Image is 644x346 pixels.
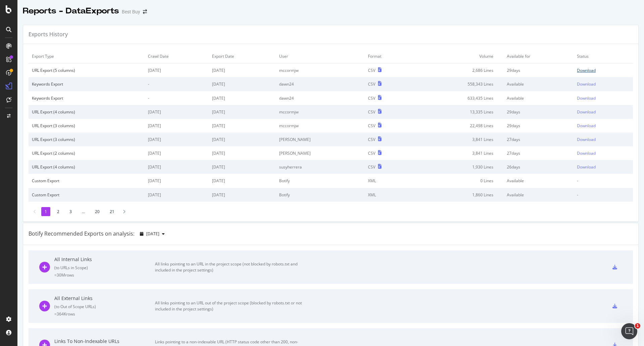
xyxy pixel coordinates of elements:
[412,188,503,202] td: 1,860 Lines
[145,119,209,133] td: [DATE]
[503,105,574,119] td: 29 days
[276,105,365,119] td: mccormjw
[32,150,141,156] div: URL Export (2 columns)
[577,150,630,156] a: Download
[32,192,141,198] div: Custom Export
[145,174,209,188] td: [DATE]
[577,150,596,156] div: Download
[66,207,75,216] li: 3
[276,119,365,133] td: mccormjw
[503,119,574,133] td: 29 days
[276,146,365,160] td: [PERSON_NAME]
[507,192,570,198] div: Available
[276,77,365,91] td: dawn24
[209,49,276,63] td: Export Date
[503,49,574,63] td: Available for
[412,133,503,146] td: 3,841 Lines
[145,146,209,160] td: [DATE]
[368,164,375,170] div: CSV
[577,137,630,142] a: Download
[612,304,617,308] div: csv-export
[41,207,50,216] li: 1
[574,49,633,63] td: Status
[577,123,630,129] a: Download
[612,265,617,269] div: csv-export
[32,137,141,142] div: URL Export (3 columns)
[276,133,365,146] td: [PERSON_NAME]
[412,119,503,133] td: 22,498 Lines
[368,123,375,129] div: CSV
[54,265,155,270] div: ( to URLs in Scope )
[635,323,640,329] span: 1
[412,63,503,78] td: 2,686 Lines
[621,323,637,339] iframe: Intercom live chat
[412,174,503,188] td: 0 Lines
[368,95,375,101] div: CSV
[577,137,596,142] div: Download
[54,338,155,345] div: Links To Non-Indexable URLs
[29,31,68,38] div: Exports History
[145,63,209,78] td: [DATE]
[122,8,140,15] div: Best Buy
[507,178,570,184] div: Available
[145,49,209,63] td: Crawl Date
[32,81,141,87] div: Keywords Export
[507,81,570,87] div: Available
[574,174,633,188] td: -
[209,63,276,78] td: [DATE]
[54,256,155,263] div: All Internal Links
[368,150,375,156] div: CSV
[577,67,596,73] div: Download
[54,295,155,302] div: All External Links
[412,105,503,119] td: 13,335 Lines
[106,207,118,216] li: 21
[32,178,141,184] div: Custom Export
[365,188,412,202] td: XML
[209,105,276,119] td: [DATE]
[143,9,147,14] div: arrow-right-arrow-left
[368,81,375,87] div: CSV
[368,67,375,73] div: CSV
[577,81,596,87] div: Download
[368,137,375,142] div: CSV
[209,91,276,105] td: [DATE]
[209,133,276,146] td: [DATE]
[209,174,276,188] td: [DATE]
[209,160,276,174] td: [DATE]
[32,123,141,129] div: URL Export (3 columns)
[577,164,596,170] div: Download
[32,109,141,115] div: URL Export (4 columns)
[209,77,276,91] td: [DATE]
[276,63,365,78] td: mccormjw
[276,174,365,188] td: Botify
[32,67,141,73] div: URL Export (5 columns)
[276,188,365,202] td: Botify
[29,49,145,63] td: Export Type
[577,123,596,129] div: Download
[209,188,276,202] td: [DATE]
[78,207,88,216] li: ...
[503,160,574,174] td: 26 days
[145,91,209,105] td: -
[145,133,209,146] td: [DATE]
[145,188,209,202] td: [DATE]
[577,95,630,101] a: Download
[577,67,630,73] a: Download
[577,95,596,101] div: Download
[92,207,103,216] li: 20
[276,49,365,63] td: User
[32,164,141,170] div: URL Export (4 columns)
[209,119,276,133] td: [DATE]
[32,95,141,101] div: Keywords Export
[155,300,306,312] div: All links pointing to an URL out of the project scope (blocked by robots.txt or not included in t...
[577,109,630,115] a: Download
[54,207,63,216] li: 2
[503,133,574,146] td: 27 days
[145,160,209,174] td: [DATE]
[368,109,375,115] div: CSV
[412,91,503,105] td: 633,435 Lines
[577,81,630,87] a: Download
[276,91,365,105] td: dawn24
[23,5,119,17] div: Reports - DataExports
[155,261,306,273] div: All links pointing to an URL in the project scope (not blocked by robots.txt and included in the ...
